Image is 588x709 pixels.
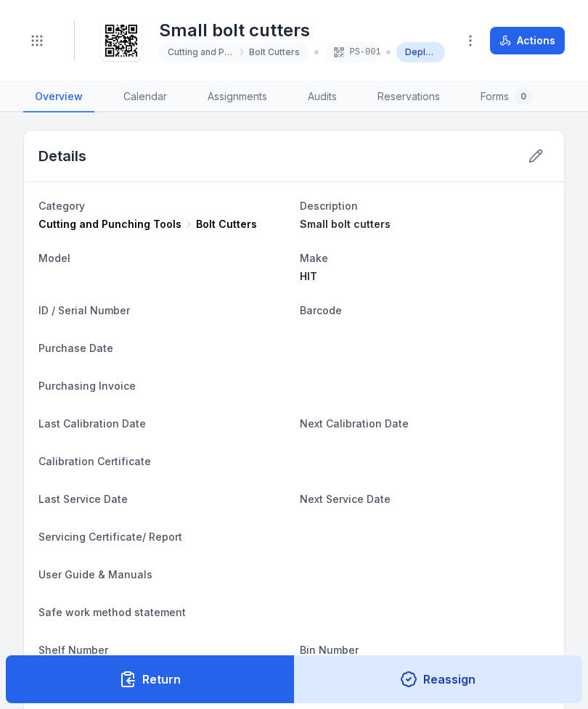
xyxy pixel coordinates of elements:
[38,380,136,392] span: Purchasing Invoice
[23,82,94,112] a: Overview
[300,252,328,264] span: Make
[38,644,108,656] span: Shelf Number
[38,304,130,316] span: ID / Serial Number
[6,655,295,703] button: Return
[38,342,113,354] span: Purchase Date
[300,644,359,656] span: Bin Number
[38,530,182,543] span: Servicing Certificate/ Report
[296,82,348,112] a: Audits
[300,304,342,316] span: Barcode
[38,146,86,166] h2: Details
[196,217,257,231] span: Bolt Cutters
[196,82,279,112] a: Assignments
[38,455,151,467] span: Calibration Certificate
[38,606,186,618] span: Safe work method statement
[23,27,51,54] button: Toggle navigation
[294,655,583,703] button: Reassign
[469,82,544,112] a: Forms0
[366,82,452,112] a: Reservations
[168,46,234,58] span: Cutting and Punching Tools
[249,46,300,58] span: Bolt Cutters
[300,218,391,230] span: Small bolt cutters
[112,82,179,112] a: Calendar
[159,19,445,42] h1: Small bolt cutters
[324,42,380,62] div: PS-0011
[38,493,128,505] span: Last Service Date
[300,200,358,212] span: Description
[38,217,181,231] span: Cutting and Punching Tools
[396,42,445,62] div: Deployed
[38,568,152,581] span: User Guide & Manuals
[515,88,532,105] div: 0
[38,417,146,430] span: Last Calibration Date
[300,493,391,505] span: Next Service Date
[300,417,409,430] span: Next Calibration Date
[38,200,85,212] span: Category
[38,252,70,264] span: Model
[300,270,317,282] span: HIT
[490,27,565,54] button: Actions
